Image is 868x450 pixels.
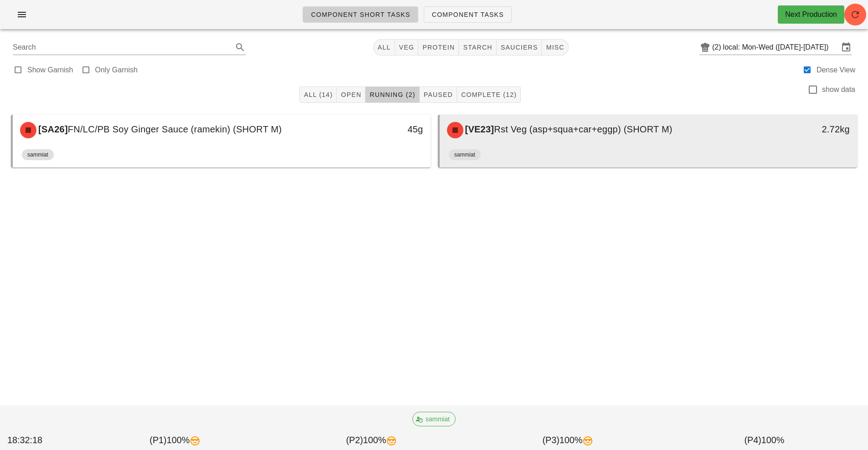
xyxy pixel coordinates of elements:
button: sauciers [497,39,542,56]
span: Paused [423,91,453,98]
span: All (14) [303,91,333,98]
span: FN/LC/PB Soy Ginger Sauce (ramekin) (SHORT M) [68,124,282,134]
label: show data [822,85,855,94]
span: sauciers [500,44,538,51]
div: Next Production [785,9,837,20]
span: Component Tasks [431,11,504,18]
div: 45g [330,122,423,137]
span: sammiat [454,149,475,160]
span: All [377,44,391,51]
a: Component Short Tasks [303,6,418,23]
button: All [373,39,395,56]
span: protein [422,44,455,51]
span: [VE23] [463,124,494,134]
button: misc [542,39,568,56]
div: (2) [712,43,723,52]
button: Complete (12) [457,86,521,103]
button: Paused [420,86,457,103]
span: Complete (12) [461,91,517,98]
span: Running (2) [369,91,415,98]
label: Only Garnish [95,66,138,75]
button: Running (2) [365,86,419,103]
span: Rst Veg (asp+squa+car+eggp) (SHORT M) [494,124,672,134]
button: All (14) [299,86,337,103]
label: Dense View [817,66,855,75]
span: veg [399,44,415,51]
span: misc [545,44,564,51]
button: protein [418,39,459,56]
span: [SA26] [36,124,68,134]
label: Show Garnish [27,66,73,75]
button: starch [459,39,496,56]
span: Component Short Tasks [310,11,410,18]
span: Open [340,91,361,98]
a: Component Tasks [424,6,512,23]
button: veg [395,39,419,56]
div: 2.72kg [757,122,850,137]
button: Open [337,86,365,103]
span: sammiat [27,149,48,160]
span: starch [462,44,492,51]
